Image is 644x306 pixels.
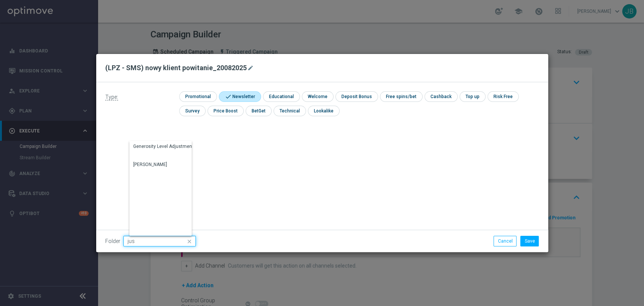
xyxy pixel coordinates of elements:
h2: (LPZ - SMS) nowy klient powitanie_20082025 [105,63,247,72]
input: Quick find [123,236,196,246]
div: Press SPACE to select this row. [129,159,200,171]
span: Type: [105,94,118,100]
div: [PERSON_NAME] [133,161,167,168]
div: Press SPACE to select this row. [129,141,200,159]
i: close [186,236,194,247]
button: Save [520,236,539,246]
i: mode_edit [247,65,254,71]
button: Cancel [493,236,516,246]
div: Generosity Level Adjustment [133,143,194,150]
button: mode_edit [247,63,256,72]
label: Folder [105,238,120,244]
